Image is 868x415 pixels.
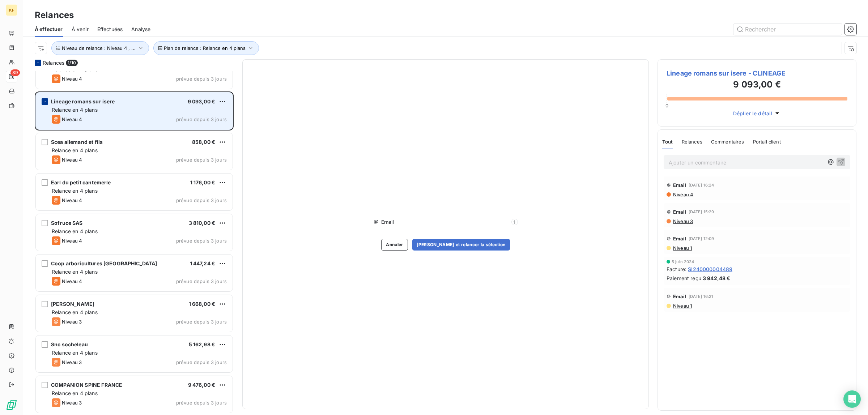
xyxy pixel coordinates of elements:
input: Rechercher [733,23,842,35]
span: Lineage romans sur isere - CLINEAGE [667,68,847,78]
span: Plan de relance : Relance en 4 plans [164,45,246,51]
span: Niveau de relance : Niveau 4 , ... [62,45,136,51]
span: Relances [682,139,702,145]
span: À effectuer [35,26,63,33]
span: Déplier le détail [733,110,773,117]
span: Portail client [753,139,781,145]
span: Email [673,182,686,188]
span: Earl du petit cantemerle [51,179,111,185]
span: Relance en 4 plans [52,350,98,356]
span: 1 668,00 € [189,301,216,307]
span: Niveau 1 [672,303,692,309]
span: 1/ 10 [66,60,78,66]
button: Annuler [381,239,408,251]
span: [DATE] 16:24 [689,183,714,187]
span: 5 juin 2024 [672,260,694,264]
span: Coop arboricultures [GEOGRAPHIC_DATA] [51,260,157,266]
img: Logo LeanPay [6,399,17,411]
span: Email [673,236,686,241]
span: Niveau 1 [672,245,692,251]
span: Relance en 4 plans [52,107,98,113]
span: Scea allemand et fils [51,139,103,145]
span: Tout [662,139,673,145]
h3: 9 093,00 € [667,78,847,93]
span: [DATE] 16:21 [689,294,714,299]
span: Email [381,218,509,226]
span: [DATE] 12:09 [689,236,714,241]
span: Commentaires [711,139,744,145]
span: prévue depuis 3 jours [176,76,227,82]
span: Relance en 4 plans [52,309,98,315]
span: Niveau 4 [62,76,82,82]
span: Relance en 4 plans [52,390,98,396]
div: KF [6,4,17,16]
span: [DATE] 15:29 [689,210,714,214]
span: 3 810,00 € [189,220,216,226]
span: Relance en 4 plans [52,228,98,234]
span: Facture : [667,265,686,273]
div: grid [35,71,234,415]
span: Niveau 3 [62,400,82,406]
button: Plan de relance : Relance en 4 plans [153,41,259,55]
span: prévue depuis 3 jours [176,359,227,365]
span: Effectuées [97,26,123,33]
span: 1 [511,219,518,225]
span: Niveau 4 [62,197,82,203]
span: Niveau 3 [672,218,693,224]
span: 3 942,48 € [703,274,731,282]
span: Relance en 4 plans [52,269,98,275]
div: Open Intercom Messenger [843,390,861,408]
button: Niveau de relance : Niveau 4 , ... [51,41,149,55]
span: Lineage romans sur isere [51,98,115,104]
span: [PERSON_NAME] [51,301,94,307]
span: Niveau 4 [62,238,82,244]
span: Niveau 4 [62,116,82,122]
span: Relance en 4 plans [52,188,98,194]
span: COMPANION SPINE FRANCE [51,382,122,388]
button: [PERSON_NAME] et relancer la sélection [412,239,510,251]
span: Niveau 4 [62,278,82,284]
span: Niveau 4 [672,192,693,197]
span: prévue depuis 3 jours [176,278,227,284]
span: prévue depuis 3 jours [176,116,227,122]
span: Relance en 4 plans [52,147,98,153]
span: 0 [665,103,668,108]
span: Email [673,209,686,215]
span: Relances [43,59,64,67]
span: prévue depuis 3 jours [176,319,227,325]
span: À venir [72,26,89,33]
span: Email [673,294,686,299]
span: 858,00 € [192,139,215,145]
span: Niveau 3 [62,319,82,325]
span: 1 176,00 € [190,179,216,185]
span: Sofruce SAS [51,220,83,226]
span: prévue depuis 3 jours [176,197,227,203]
span: prévue depuis 3 jours [176,400,227,406]
span: Niveau 3 [62,359,82,365]
span: prévue depuis 3 jours [176,238,227,244]
span: 9 093,00 € [188,98,216,104]
h3: Relances [35,9,74,22]
span: Analyse [131,26,150,33]
span: prévue depuis 3 jours [176,157,227,163]
span: 5 162,98 € [189,341,216,347]
span: Snc socheleau [51,341,88,347]
button: Déplier le détail [731,109,783,117]
span: Niveau 4 [62,157,82,163]
span: 9 476,00 € [188,382,216,388]
span: Paiement reçu [667,274,701,282]
span: 1 447,24 € [190,260,216,266]
span: SI240000004489 [688,265,732,273]
span: 39 [10,69,20,76]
